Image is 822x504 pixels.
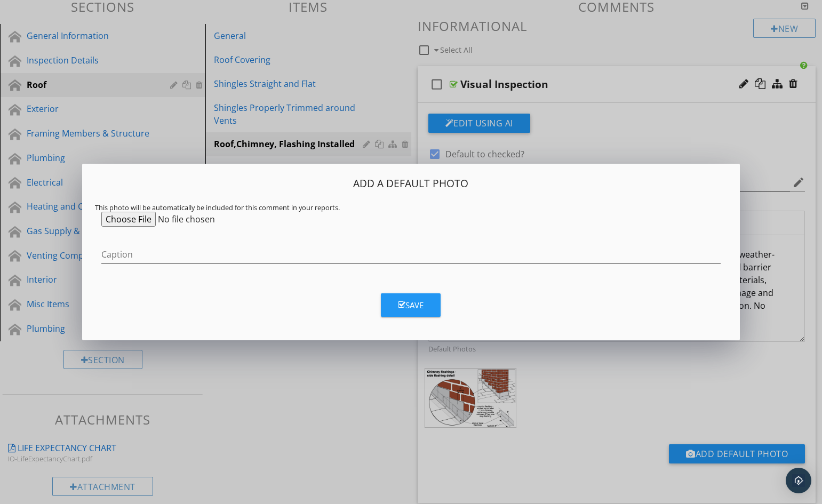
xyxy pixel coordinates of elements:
[381,293,441,317] button: Save
[101,246,721,263] input: Caption
[786,468,811,493] div: Open Intercom Messenger
[398,299,424,311] div: Save
[95,177,727,190] h4: Add a Default Photo
[95,203,727,212] div: This photo will be automatically be included for this comment in your reports.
